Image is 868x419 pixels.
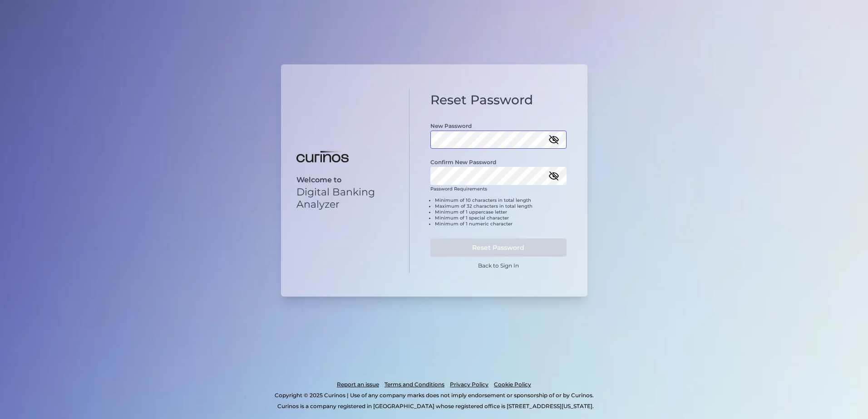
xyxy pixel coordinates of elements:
[494,379,531,390] a: Cookie Policy
[435,221,567,227] li: Minimum of 1 numeric character
[296,151,349,163] img: Digital Banking Analyzer
[47,401,824,412] p: Curinos is a company registered in [GEOGRAPHIC_DATA] whose registered office is [STREET_ADDRESS][...
[435,197,567,203] li: Minimum of 10 characters in total length
[450,379,488,390] a: Privacy Policy
[430,122,472,129] label: New Password
[44,390,824,401] p: Copyright © 2025 Curinos | Use of any company marks does not imply endorsement or sponsorship of ...
[430,93,567,108] h1: Reset Password
[435,215,567,221] li: Minimum of 1 special character
[478,262,519,269] a: Back to Sign In
[430,186,567,234] div: Password Requirements
[296,186,394,210] p: Digital Banking Analyzer
[435,203,567,209] li: Maximum of 32 characters in total length
[296,175,394,184] p: Welcome to
[385,379,444,390] a: Terms and Conditions
[435,209,567,215] li: Minimum of 1 uppercase letter
[430,239,567,257] button: Reset Password
[430,159,496,166] label: Confirm New Password
[337,379,379,390] a: Report an issue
